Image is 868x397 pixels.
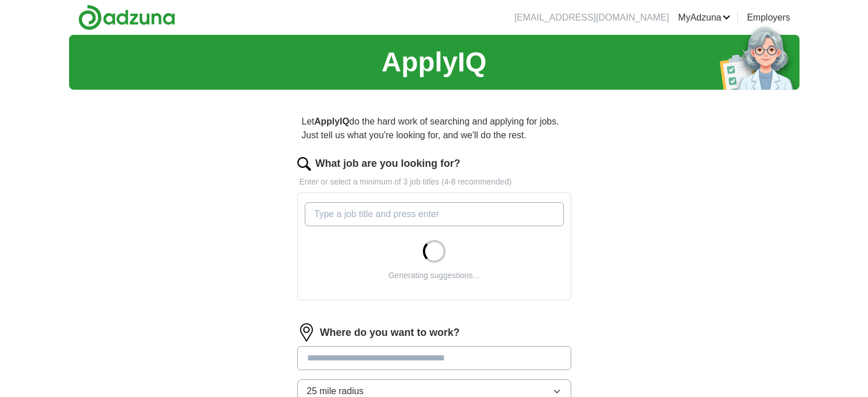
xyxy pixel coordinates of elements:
img: Adzuna logo [78,5,175,30]
p: Let do the hard work of searching and applying for jobs. Just tell us what you're looking for, an... [297,110,571,147]
input: Type a job title and press enter [305,202,564,226]
div: Generating suggestions... [389,270,480,282]
a: MyAdzuna [678,11,730,25]
img: search.png [297,157,311,171]
img: location.png [297,323,316,342]
p: Enter or select a minimum of 3 job titles (4-8 recommended) [297,176,571,188]
label: Where do you want to work? [320,325,460,340]
strong: ApplyIQ [314,117,349,126]
label: What job are you looking for? [316,156,461,171]
h1: ApplyIQ [381,42,486,83]
a: Employers [747,11,790,25]
li: [EMAIL_ADDRESS][DOMAIN_NAME] [514,11,669,25]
